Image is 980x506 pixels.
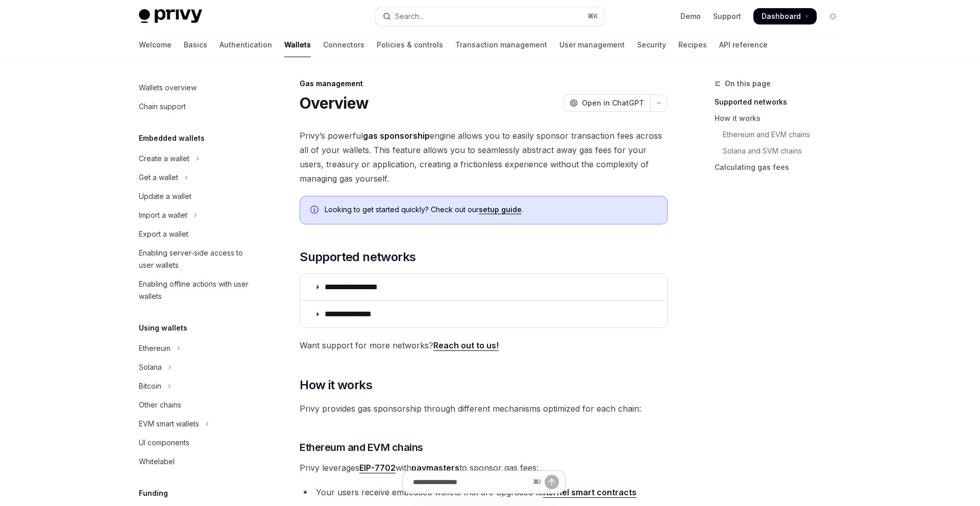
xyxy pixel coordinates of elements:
[139,82,197,94] div: Wallets overview
[300,79,668,89] div: Gas management
[300,377,372,393] span: How it works
[139,380,161,392] div: Bitcoin
[725,78,771,90] span: On this page
[131,452,261,471] a: Whitelabel
[300,461,668,475] span: Privy leverages with to sponsor gas fees:
[587,12,598,20] span: ⌘ K
[131,275,261,306] a: Enabling offline actions with user wallets
[131,168,261,187] button: Toggle Get a wallet section
[139,228,188,240] div: Export a wallet
[300,401,668,416] span: Privy provides gas sponsorship through different mechanisms optimized for each chain:
[139,418,199,430] div: EVM smart wallets
[715,110,849,127] a: How it works
[637,33,666,57] a: Security
[139,456,175,468] div: Whitelabel
[131,244,261,274] a: Enabling server-side access to user wallets
[715,94,849,110] a: Supported networks
[131,206,261,224] button: Toggle Import a wallet section
[139,342,170,355] div: Ethereum
[680,11,701,21] a: Demo
[139,33,171,57] a: Welcome
[131,339,261,358] button: Toggle Ethereum section
[139,322,187,334] h5: Using wallets
[377,33,443,57] a: Policies & controls
[139,132,205,144] h5: Embedded wallets
[300,440,423,454] span: Ethereum and EVM chains
[139,171,178,184] div: Get a wallet
[753,8,817,24] a: Dashboard
[184,33,207,57] a: Basics
[139,209,187,221] div: Import a wallet
[139,190,191,203] div: Update a wallet
[413,471,529,493] input: Ask a question...
[139,278,255,302] div: Enabling offline actions with user wallets
[131,225,261,243] a: Export a wallet
[300,94,369,112] h1: Overview
[300,249,415,265] span: Supported networks
[323,33,364,57] a: Connectors
[363,131,430,141] strong: gas sponsorship
[713,11,741,21] a: Support
[131,415,261,433] button: Toggle EVM smart wallets section
[131,434,261,452] a: UI components
[131,358,261,376] button: Toggle Solana section
[715,159,849,175] a: Calculating gas fees
[139,399,181,411] div: Other chains
[139,153,189,165] div: Create a wallet
[300,129,668,186] span: Privy’s powerful engine allows you to easily sponsor transaction fees across all of your wallets....
[139,361,162,373] div: Solana
[219,33,272,57] a: Authentication
[563,94,650,112] button: Open in ChatGPT
[395,10,424,22] div: Search...
[545,475,559,489] button: Send message
[131,97,261,116] a: Chain support
[455,33,547,57] a: Transaction management
[433,340,499,351] a: Reach out to us!
[300,338,668,352] span: Want support for more networks?
[131,149,261,168] button: Toggle Create a wallet section
[719,33,768,57] a: API reference
[131,377,261,395] button: Toggle Bitcoin section
[139,9,202,23] img: light logo
[131,187,261,206] a: Update a wallet
[310,206,321,216] svg: Info
[825,8,841,24] button: Toggle dark mode
[479,205,522,214] a: setup guide
[139,100,186,113] div: Chain support
[582,98,644,108] span: Open in ChatGPT
[139,437,189,449] div: UI components
[411,463,459,473] strong: paymasters
[359,463,396,473] a: EIP-7702
[284,33,311,57] a: Wallets
[715,143,849,159] a: Solana and SVM chains
[131,79,261,97] a: Wallets overview
[762,11,801,21] span: Dashboard
[715,127,849,143] a: Ethereum and EVM chains
[139,247,255,271] div: Enabling server-side access to user wallets
[139,487,168,499] h5: Funding
[559,33,625,57] a: User management
[678,33,707,57] a: Recipes
[376,7,604,26] button: Open search
[325,205,657,215] span: Looking to get started quickly? Check out our .
[131,396,261,414] a: Other chains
